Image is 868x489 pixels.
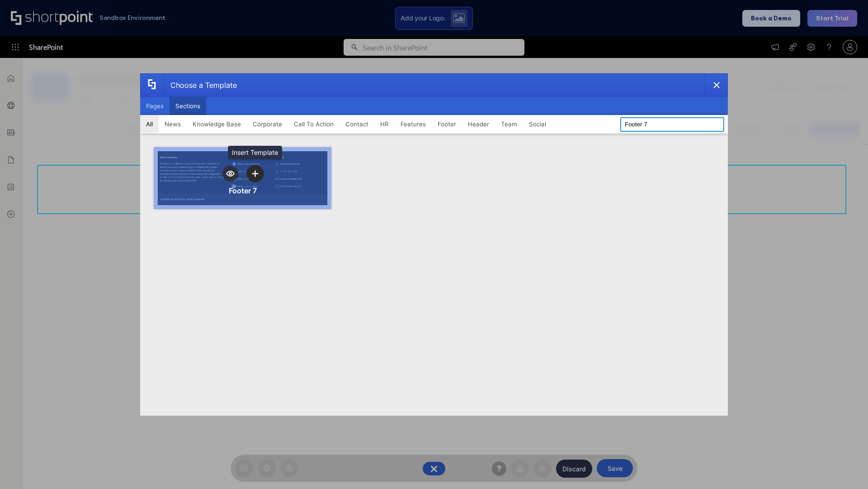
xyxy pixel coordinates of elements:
input: Search [620,117,724,132]
div: Footer 7 [229,186,257,195]
div: template selector [140,73,728,416]
button: Knowledge Base [187,115,247,133]
button: Footer [432,115,462,133]
div: Choose a Template [163,74,237,96]
button: Features [395,115,432,133]
button: Call To Action [288,115,340,133]
button: Sections [170,97,206,115]
button: HR [374,115,395,133]
button: News [159,115,187,133]
button: All [140,115,159,133]
button: Team [495,115,523,133]
button: Corporate [247,115,288,133]
button: Pages [140,97,170,115]
button: Social [523,115,552,133]
iframe: Chat Widget [823,446,868,489]
button: Contact [340,115,374,133]
button: Header [462,115,495,133]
